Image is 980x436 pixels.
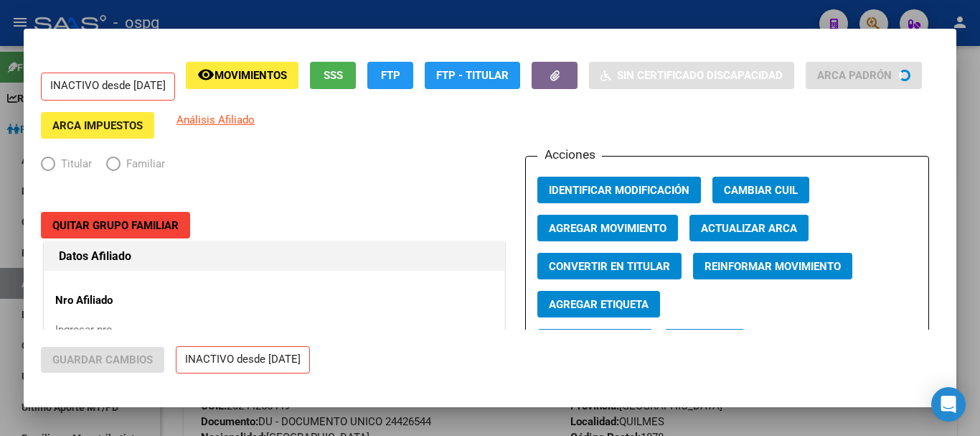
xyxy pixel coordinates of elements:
span: Agregar Movimiento [549,222,666,235]
div: Open Intercom Messenger [931,387,966,422]
button: Sin Certificado Discapacidad [589,62,794,88]
button: Agregar Movimiento [537,215,678,241]
span: FTP [381,70,400,83]
span: Titular [55,156,92,172]
span: Análisis Afiliado [176,113,255,126]
span: Quitar Grupo Familiar [52,219,179,232]
button: Actualizar ARCA [689,215,809,241]
button: SSS [310,62,356,88]
button: Identificar Modificación [537,177,701,203]
mat-radio-group: Elija una opción [41,160,179,173]
mat-icon: remove_red_eye [197,66,215,83]
h3: Acciones [537,145,602,164]
span: Identificar Modificación [549,184,689,197]
button: FTP [367,62,413,88]
h1: Datos Afiliado [59,248,490,265]
span: Cambiar CUIL [724,184,798,197]
span: Sin Certificado Discapacidad [617,70,783,83]
span: Agregar Etiqueta [549,298,649,311]
button: ARCA Padrón [806,62,922,88]
span: Actualizar ARCA [701,222,797,235]
span: SSS [324,70,343,83]
button: Vencimiento PMI [537,329,653,356]
span: Convertir en Titular [549,260,670,273]
span: ARCA Padrón [817,70,892,83]
span: Movimientos [215,70,287,83]
button: Guardar Cambios [41,347,164,373]
button: Movimientos [186,62,298,88]
span: FTP - Titular [436,70,509,83]
button: FTP - Titular [425,62,520,88]
p: Nro Afiliado [55,292,187,309]
button: Cambiar CUIL [712,177,809,203]
button: ARCA Impuestos [41,112,154,139]
button: Quitar Grupo Familiar [41,212,190,238]
span: Guardar Cambios [52,353,153,366]
button: Convertir en Titular [537,253,682,279]
span: Reinformar Movimiento [705,260,841,273]
p: INACTIVO desde [DATE] [41,73,175,101]
p: INACTIVO desde [DATE] [176,346,310,374]
span: ARCA Impuestos [52,119,143,132]
button: Agregar Etiqueta [537,291,660,317]
button: Categoria [664,329,745,356]
span: Familiar [121,156,165,172]
button: Reinformar Movimiento [693,253,852,279]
